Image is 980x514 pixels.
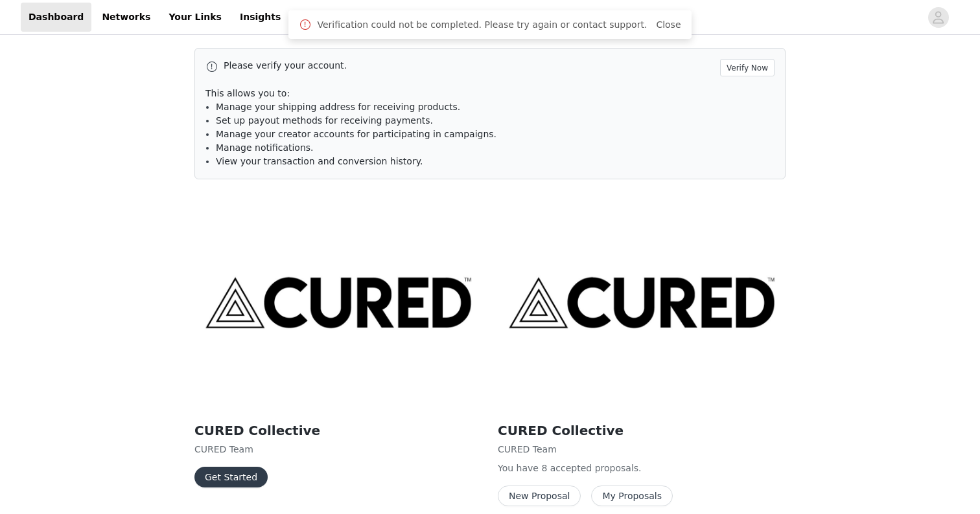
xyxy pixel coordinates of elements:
[216,142,314,153] span: Manage notifications.
[205,87,775,100] p: This allows you to:
[194,443,482,456] p: CURED Team
[216,115,433,126] span: Set up payout methods for receiving payments.
[498,443,786,456] p: CURED Team
[21,3,91,32] a: Dashboard
[194,421,482,440] h2: CURED Collective
[498,462,786,475] p: You have 8 accepted proposal .
[634,463,638,473] span: s
[232,3,288,32] a: Insights
[656,19,681,30] a: Close
[317,18,647,32] span: Verification could not be completed. Please try again or contact support.
[498,195,786,410] img: CURED Nutrition - WooCommerce
[216,129,496,139] span: Manage your creator accounts for participating in campaigns.
[194,195,482,410] img: CURED Nutrition - Shopify
[216,102,460,112] span: Manage your shipping address for receiving products.
[498,421,786,440] h2: CURED Collective
[216,156,423,166] span: View your transaction and conversion history.
[224,59,715,73] p: Please verify your account.
[720,59,775,76] button: Verify Now
[932,7,944,28] div: avatar
[194,467,268,487] button: Get Started
[591,486,673,506] button: My Proposals
[161,3,229,32] a: Your Links
[94,3,158,32] a: Networks
[498,486,581,506] button: New Proposal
